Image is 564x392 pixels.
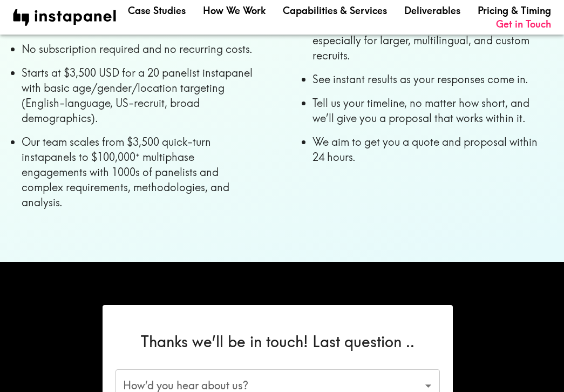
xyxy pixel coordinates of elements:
li: Our team scales from $3,500 quick-turn instapanels to $100,000ᐩ multiphase engagements with 1000s... [22,134,261,210]
li: Starts at $3,500 USD for a 20 panelist instapanel with basic age/gender/location targeting (Engli... [22,65,261,126]
a: How We Work [203,4,266,17]
a: Capabilities & Services [283,4,387,17]
a: Pricing & Timing [478,4,551,17]
li: No subscription required and no recurring costs. [22,42,261,57]
a: Get in Touch [496,17,551,31]
a: Case Studies [128,4,186,17]
a: Deliverables [404,4,460,17]
li: See instant results as your responses come in. [312,72,552,87]
li: We aim to get you a quote and proposal within 24 hours. [312,134,552,165]
li: Tell us your timeline, no matter how short, and we’ll give you a proposal that works within it. [312,96,552,126]
h6: Thanks we’ll be in touch! Last question .. [115,331,440,352]
img: instapanel [13,9,116,26]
